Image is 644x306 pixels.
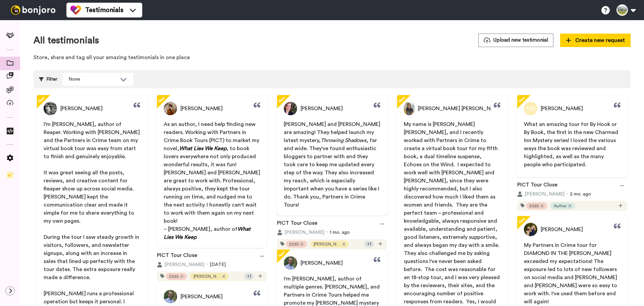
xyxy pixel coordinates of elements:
span: [PERSON_NAME] [PERSON_NAME] [418,104,504,113]
img: Profile Picture [524,223,537,236]
div: + 1 [244,273,254,280]
button: Create new request [560,34,631,47]
button: Upload new testimonial [478,34,553,47]
span: New [36,94,47,105]
span: New [276,249,287,259]
span: ~ [PERSON_NAME], author of [164,226,237,232]
span: [PERSON_NAME] [164,261,204,268]
img: Profile Picture [404,102,415,115]
span: [PERSON_NAME] [541,225,583,233]
button: [PERSON_NAME] [517,191,565,198]
a: PICT Tour Close [517,181,557,191]
p: Store, share and tag all your amazing testimonials in one place [34,54,631,61]
span: Testimonials [85,5,123,15]
span: [PERSON_NAME] [284,229,324,236]
a: PICT Tour Close [277,219,317,229]
div: Filter [39,73,57,86]
span: During the tour I saw steady growth in visitors, followers, and newsletter signups, along with an... [44,234,141,280]
div: 1 mo. ago [277,229,387,236]
span: [PERSON_NAME] [314,242,340,247]
span: What Lies We Keep [164,226,252,240]
span: As an author, I need help finding new readers. Working with Partners in Crime Book Tours (PICT) t... [164,122,261,151]
span: , to book lovers everywhere not only produced wonderful results, it was fun! [PERSON_NAME] and [P... [164,146,262,224]
span: New [396,94,407,105]
img: bj-logo-header-white.svg [8,5,58,15]
span: Author [554,203,567,209]
span: [PERSON_NAME] [194,274,220,279]
span: [PERSON_NAME] [301,259,343,267]
span: New [276,94,287,105]
span: Throwing Shadows [321,138,366,143]
div: + 1 [364,241,374,248]
img: Profile Picture [284,102,297,115]
div: None [68,76,117,83]
button: [PERSON_NAME] [277,229,324,236]
span: [PERSON_NAME] [541,104,583,113]
a: PICT Tour Close [157,251,197,261]
span: New [156,94,167,105]
img: Profile Picture [284,256,297,270]
img: tm-color.svg [70,5,81,15]
button: [PERSON_NAME] [157,261,204,268]
span: 2025 [289,242,299,247]
img: Profile Picture [44,102,57,115]
div: 2 mo. ago [517,191,627,198]
span: [PERSON_NAME] and [PERSON_NAME] are amazing! They helped launch my latest mystery, [284,122,382,143]
img: Profile Picture [164,102,177,115]
div: [DATE] [157,261,267,268]
span: 2025 [169,274,178,279]
span: [PERSON_NAME] [301,104,343,113]
span: New [517,215,527,226]
span: My Partners in Crime tour for DIAMOND IN THE [PERSON_NAME] exceeded my expectations! The exposure... [524,243,619,304]
span: , far and wide. They've found enthusiastic bloggers to partner with and they took care to keep me... [284,138,381,208]
h1: All testimonials [34,35,99,46]
span: [PERSON_NAME] [180,104,223,113]
span: I’m [PERSON_NAME], author of Reaper. Working with [PERSON_NAME] and the Partners in Crime team on... [44,122,141,159]
span: What Lies We Keep [179,146,226,151]
span: New [517,94,527,105]
span: [PERSON_NAME] [60,104,103,113]
img: Profile Picture [524,102,537,115]
span: What an amazing tour for By Hook or By Book, the first in the new Charmed Inn Mystery series! I l... [524,122,620,167]
span: 2025 [529,203,539,209]
span: [PERSON_NAME] [180,293,223,301]
span: It was great seeing all the posts, reviews, and creative content for Reaper show up across social... [44,170,136,224]
span: Create new request [566,36,625,44]
img: Profile Picture [164,290,177,303]
img: Checklist.svg [7,172,13,178]
span: [PERSON_NAME] [525,191,565,198]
